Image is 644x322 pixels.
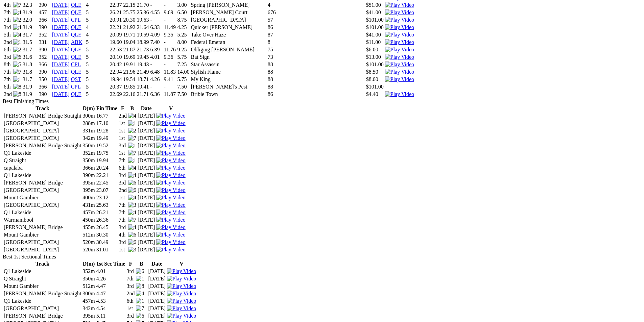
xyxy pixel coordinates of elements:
[123,69,136,75] td: 21.96
[177,54,190,60] td: 5.75
[163,69,176,75] td: 11.83
[366,54,384,60] td: $13.00
[177,83,190,90] td: 7.50
[3,31,12,38] td: 5th
[39,61,51,68] td: 366
[3,39,12,46] td: 2nd
[109,61,122,68] td: 20.42
[190,17,266,23] td: [GEOGRAPHIC_DATA]
[52,61,70,67] a: [DATE]
[156,239,185,245] a: View replay
[3,54,12,60] td: 3rd
[123,76,136,83] td: 19.54
[385,69,414,75] a: View replay
[156,180,185,185] a: View replay
[86,31,109,38] td: 4
[71,91,81,97] a: QLE
[177,61,190,68] td: 7.25
[163,54,176,60] td: 9.36
[86,83,109,90] td: 5
[22,39,38,46] td: 31.5
[167,313,196,319] a: View replay
[52,76,70,82] a: [DATE]
[163,24,176,31] td: 11.49
[109,9,122,16] td: 26.21
[128,157,136,164] img: 1
[86,61,109,68] td: 5
[123,17,136,23] td: 20.30
[13,9,21,16] img: 4
[156,209,185,215] a: View replay
[156,150,185,156] a: View replay
[150,39,163,46] td: 7.40
[109,46,122,53] td: 22.53
[167,276,196,281] a: View replay
[39,69,51,75] td: 390
[156,150,185,156] img: Play Video
[123,54,136,60] td: 19.69
[13,61,21,68] img: 5
[163,17,176,23] td: -
[150,31,163,38] td: 4.09
[385,39,414,45] a: View replay
[52,39,70,45] a: [DATE]
[22,17,38,23] td: 32.0
[385,54,414,60] img: Play Video
[167,298,196,304] img: Play Video
[190,61,266,68] td: Star Assassin
[13,17,21,23] img: 2
[366,24,384,31] td: $101.00
[163,61,176,68] td: -
[3,76,12,83] td: 7th
[156,165,185,171] img: Play Video
[71,54,81,60] a: QLE
[167,291,196,296] a: View replay
[366,9,384,16] td: $41.00
[385,2,414,8] a: View replay
[128,224,136,230] img: 4
[52,69,70,75] a: [DATE]
[156,195,185,200] a: View replay
[71,47,81,52] a: QLE
[385,32,414,38] a: View replay
[267,39,323,46] td: 8
[13,69,21,75] img: 7
[156,113,185,119] a: View replay
[366,61,384,68] td: $101.00
[150,83,163,90] td: -
[136,2,149,8] td: 21.70
[136,291,144,297] img: 4
[156,172,185,178] img: Play Video
[136,69,149,75] td: 21.49
[86,54,109,60] td: 5
[123,83,136,90] td: 19.85
[128,143,136,149] img: 1
[22,46,38,53] td: 31.7
[128,113,136,119] img: 4
[267,24,323,31] td: 86
[177,24,190,31] td: 4.25
[167,313,196,319] img: Play Video
[366,69,384,75] td: $8.50
[156,157,185,164] img: Play Video
[39,83,51,90] td: 366
[3,69,12,75] td: 7th
[123,9,136,16] td: 25.75
[136,268,144,274] img: 6
[128,180,136,186] img: 6
[385,61,414,68] img: Play Video
[163,83,176,90] td: -
[156,247,185,252] a: View replay
[177,2,190,8] td: 3.00
[156,113,185,119] img: Play Video
[150,2,163,8] td: -
[177,39,190,46] td: 8.00
[71,69,81,75] a: QLE
[39,17,51,23] td: 366
[156,224,185,230] img: Play Video
[385,47,414,52] a: View replay
[128,202,136,208] img: 3
[123,61,136,68] td: 19.91
[156,232,185,238] a: View replay
[13,32,21,38] img: 4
